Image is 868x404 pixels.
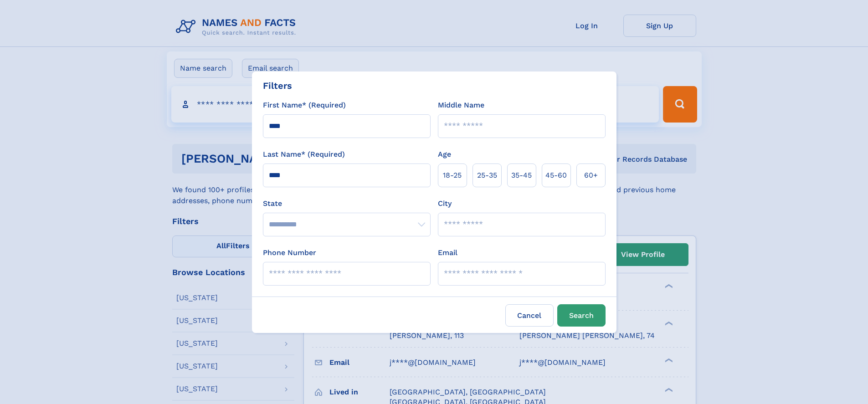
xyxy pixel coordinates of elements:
label: Email [438,247,457,258]
span: 18‑25 [443,170,462,181]
div: Filters [263,79,292,92]
span: 35‑45 [511,170,532,181]
span: 25‑35 [477,170,497,181]
label: Cancel [505,304,554,327]
button: Search [557,304,606,327]
span: 60+ [584,170,598,181]
label: First Name* (Required) [263,100,346,111]
label: Phone Number [263,247,316,258]
label: Last Name* (Required) [263,149,345,160]
label: City [438,198,452,209]
span: 45‑60 [545,170,567,181]
label: Middle Name [438,100,484,111]
label: Age [438,149,451,160]
label: State [263,198,431,209]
